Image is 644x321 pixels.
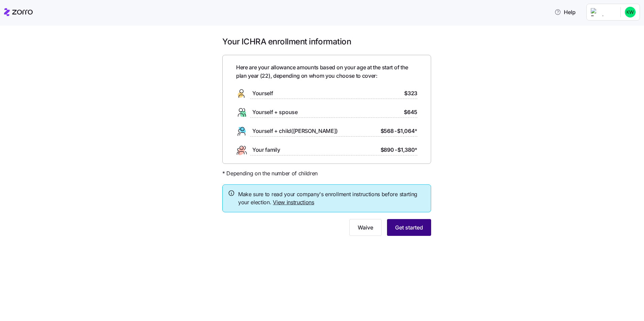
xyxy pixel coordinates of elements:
[273,199,314,206] a: View instructions
[252,146,280,154] span: Your family
[238,190,425,207] span: Make sure to read your company's enrollment instructions before starting your election.
[591,8,615,16] img: Employer logo
[252,89,273,98] span: Yourself
[397,146,417,154] span: $1,380
[395,146,397,154] span: -
[222,169,318,178] span: * Depending on the number of children
[387,219,431,236] button: Get started
[404,108,417,116] span: $645
[395,223,423,231] span: Get started
[358,223,373,231] span: Waive
[381,146,394,154] span: $890
[404,89,417,98] span: $323
[549,5,581,19] button: Help
[236,63,417,80] span: Here are your allowance amounts based on your age at the start of the plan year ( 22 ), depending...
[397,127,417,135] span: $1,064
[381,127,394,135] span: $568
[394,127,397,135] span: -
[349,219,382,236] button: Waive
[625,7,636,17] img: aa43fbcbd4076945252ede0d5b681f0f
[252,127,338,135] span: Yourself + child([PERSON_NAME])
[252,108,298,116] span: Yourself + spouse
[554,8,576,16] span: Help
[222,36,431,47] h1: Your ICHRA enrollment information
